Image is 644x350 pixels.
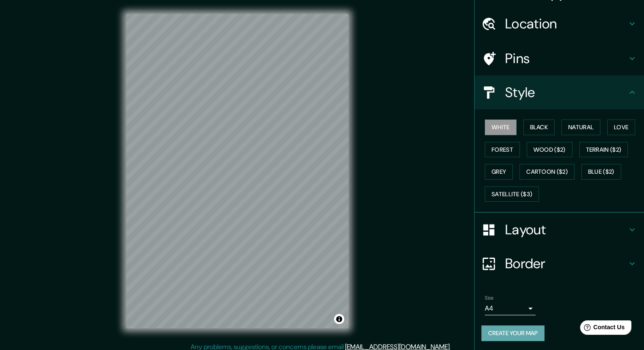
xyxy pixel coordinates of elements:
[505,255,627,272] h4: Border
[475,42,644,75] div: Pins
[475,75,644,109] div: Style
[520,164,575,180] button: Cartoon ($2)
[485,119,517,135] button: White
[561,119,600,135] button: Natural
[569,317,635,341] iframe: Help widget launcher
[505,50,627,67] h4: Pins
[485,294,494,302] label: Size
[581,164,621,180] button: Blue ($2)
[126,14,348,328] canvas: Map
[475,7,644,41] div: Location
[607,119,635,135] button: Love
[523,119,555,135] button: Black
[485,164,513,180] button: Grey
[475,213,644,247] div: Layout
[505,221,627,238] h4: Layout
[527,142,572,158] button: Wood ($2)
[485,142,520,158] button: Forest
[334,314,344,324] button: Toggle attribution
[475,247,644,281] div: Border
[505,15,627,32] h4: Location
[505,84,627,101] h4: Style
[579,142,628,158] button: Terrain ($2)
[481,325,544,341] button: Create your map
[485,302,536,315] div: A4
[485,186,539,202] button: Satellite ($3)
